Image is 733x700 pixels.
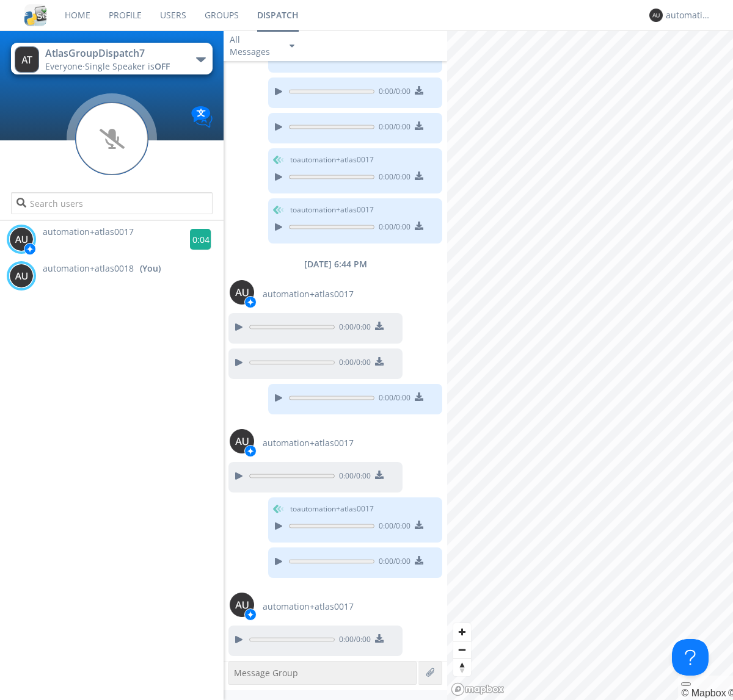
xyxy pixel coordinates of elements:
[155,60,170,72] span: OFF
[649,9,663,22] img: 373638.png
[85,60,170,72] span: Single Speaker is
[9,227,34,251] img: 373638.png
[24,4,46,26] img: cddb5a64eb264b2086981ab96f4c1ba7
[45,46,183,60] div: AtlasGroupDispatch7
[415,121,423,130] img: download media button
[191,106,213,128] img: Translation enabled
[375,357,384,366] img: download media button
[374,121,410,135] span: 0:00 / 0:00
[335,357,371,370] span: 0:00 / 0:00
[140,262,161,275] div: (You)
[290,45,294,48] img: caret-down-sm.svg
[290,503,374,514] span: to automation+atlas0017
[290,204,374,215] span: to automation+atlas0017
[230,34,279,58] div: All Messages
[453,623,471,641] button: Zoom in
[415,222,423,230] img: download media button
[453,659,471,676] button: Reset bearing to north
[15,46,39,73] img: 373638.png
[263,601,354,613] span: automation+atlas0017
[374,86,410,99] span: 0:00 / 0:00
[230,593,254,617] img: 373638.png
[415,521,423,529] img: download media button
[335,471,371,484] span: 0:00 / 0:00
[681,688,726,698] a: Mapbox
[374,521,410,534] span: 0:00 / 0:00
[11,192,212,214] input: Search users
[335,634,371,648] span: 0:00 / 0:00
[263,437,354,449] span: automation+atlas0017
[290,154,374,165] span: to automation+atlas0017
[374,171,410,185] span: 0:00 / 0:00
[230,280,254,305] img: 373638.png
[263,288,354,300] span: automation+atlas0017
[374,222,410,235] span: 0:00 / 0:00
[335,322,371,335] span: 0:00 / 0:00
[681,682,691,686] button: Toggle attribution
[672,639,709,676] iframe: Toggle Customer Support
[666,9,712,21] div: automation+atlas0018
[451,682,505,696] a: Mapbox logo
[11,43,212,74] button: AtlasGroupDispatch7Everyone·Single Speaker isOFF
[415,171,423,180] img: download media button
[45,60,183,73] div: Everyone ·
[415,556,423,565] img: download media button
[375,634,384,643] img: download media button
[453,641,471,659] button: Zoom out
[375,322,384,330] img: download media button
[374,392,410,406] span: 0:00 / 0:00
[230,429,254,453] img: 373638.png
[415,86,423,95] img: download media button
[374,556,410,569] span: 0:00 / 0:00
[43,226,134,237] span: automation+atlas0017
[43,262,134,275] span: automation+atlas0018
[9,264,34,288] img: 373638.png
[375,471,384,479] img: download media button
[415,392,423,401] img: download media button
[224,258,447,270] div: [DATE] 6:44 PM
